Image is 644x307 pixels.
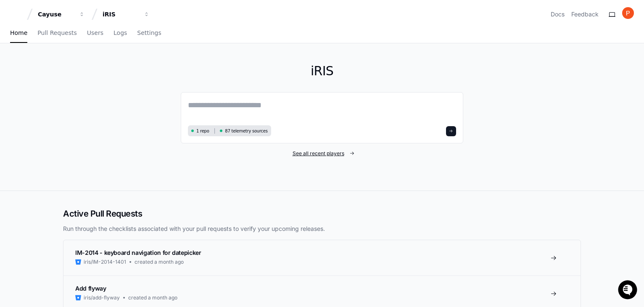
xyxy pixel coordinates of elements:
[113,30,127,35] span: Logs
[63,208,581,220] h2: Active Pull Requests
[137,30,161,35] span: Settings
[34,7,88,22] button: Cayuse
[617,279,640,302] iframe: Open customer support
[143,65,153,75] button: Start new chat
[10,30,27,35] span: Home
[8,8,25,25] img: PlayerZero
[181,150,463,157] a: See all recent players
[59,88,102,95] a: Powered byPylon
[103,10,139,19] div: iRIS
[84,259,126,265] span: iris/IM-2014-1401
[87,24,103,43] a: Users
[137,24,161,43] a: Settings
[75,249,201,256] span: IM-2014 - keyboard navigation for datepicker
[84,294,120,301] span: iris/add-flyway
[99,7,153,22] button: iRIS
[113,24,127,43] a: Logs
[87,30,103,35] span: Users
[551,10,565,19] a: Docs
[29,71,110,78] div: We're offline, we'll be back soon
[84,88,102,95] span: Pylon
[8,63,24,78] img: 1736555170064-99ba0984-63c1-480f-8ee9-699278ef63ed
[128,294,177,301] span: created a month ago
[75,285,106,292] span: Add flyway
[622,7,634,19] img: ACg8ocLsmbgQIqms8xuUbv_iqjIQXeV8xnqR546_ihkKA_7J6BnHrA=s96-c
[37,24,77,43] a: Pull Requests
[181,64,463,79] h1: iRIS
[135,259,184,265] span: created a month ago
[225,128,267,134] span: 87 telemetry sources
[63,240,581,275] a: IM-2014 - keyboard navigation for datepickeriris/IM-2014-1401created a month ago
[8,34,153,47] div: Welcome
[10,24,27,43] a: Home
[571,10,599,19] button: Feedback
[293,150,344,157] span: See all recent players
[37,30,77,35] span: Pull Requests
[196,128,209,134] span: 1 repo
[29,63,138,71] div: Start new chat
[63,225,581,233] p: Run through the checklists associated with your pull requests to verify your upcoming releases.
[38,10,74,19] div: Cayuse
